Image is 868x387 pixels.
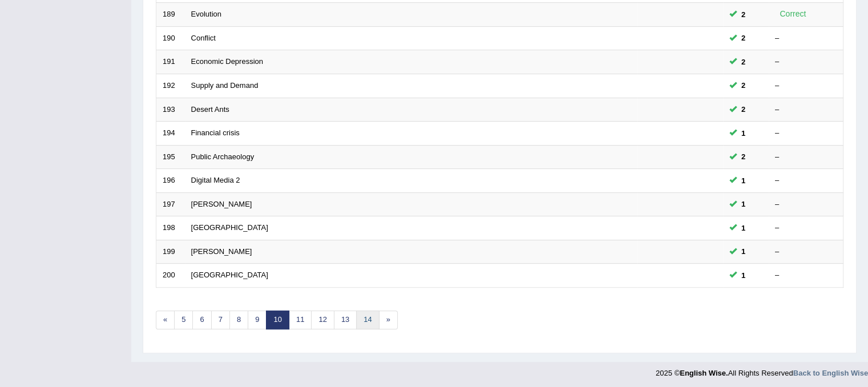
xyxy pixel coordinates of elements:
[775,33,837,44] div: –
[737,56,750,68] span: You can still take this question
[289,311,312,329] a: 11
[191,34,216,42] a: Conflict
[156,311,175,329] a: «
[156,98,185,122] td: 193
[793,369,868,377] a: Back to English Wise
[775,104,837,115] div: –
[775,152,837,163] div: –
[156,264,185,288] td: 200
[156,145,185,169] td: 195
[656,362,868,378] div: 2025 © All Rights Reserved
[737,127,750,139] span: You can still take this question
[156,216,185,240] td: 198
[191,200,252,208] a: [PERSON_NAME]
[211,311,230,329] a: 7
[737,269,750,281] span: You can still take this question
[191,247,252,256] a: [PERSON_NAME]
[737,175,750,187] span: You can still take this question
[191,81,259,90] a: Supply and Demand
[737,79,750,91] span: You can still take this question
[775,7,811,21] div: Correct
[737,245,750,257] span: You can still take this question
[334,311,357,329] a: 13
[266,311,289,329] a: 10
[737,32,750,44] span: You can still take this question
[156,169,185,193] td: 196
[775,57,837,67] div: –
[775,128,837,139] div: –
[156,240,185,264] td: 199
[379,311,398,329] a: »
[191,152,255,161] a: Public Archaeology
[737,9,750,21] span: You can still take this question
[191,10,221,18] a: Evolution
[156,26,185,50] td: 190
[248,311,267,329] a: 9
[775,80,837,91] div: –
[156,50,185,74] td: 191
[775,175,837,186] div: –
[737,198,750,210] span: You can still take this question
[191,105,229,114] a: Desert Ants
[191,128,240,137] a: Financial crisis
[229,311,248,329] a: 8
[311,311,334,329] a: 12
[775,223,837,233] div: –
[775,199,837,210] div: –
[737,103,750,115] span: You can still take this question
[775,270,837,281] div: –
[356,311,379,329] a: 14
[191,271,268,279] a: [GEOGRAPHIC_DATA]
[156,74,185,98] td: 192
[156,3,185,27] td: 189
[775,247,837,257] div: –
[191,176,240,184] a: Digital Media 2
[156,192,185,216] td: 197
[174,311,193,329] a: 5
[156,122,185,146] td: 194
[737,151,750,163] span: You can still take this question
[737,222,750,234] span: You can still take this question
[192,311,211,329] a: 6
[191,57,263,66] a: Economic Depression
[191,223,268,232] a: [GEOGRAPHIC_DATA]
[680,369,728,377] strong: English Wise.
